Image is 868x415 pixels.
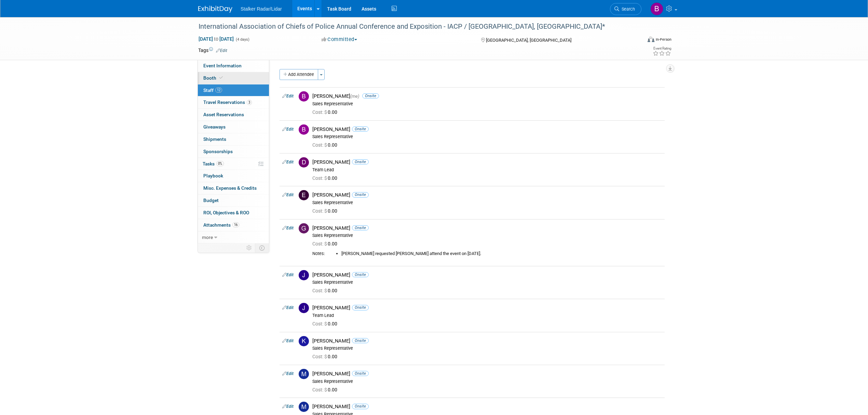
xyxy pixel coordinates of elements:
span: Event Information [203,63,242,68]
span: Cost: $ [312,175,328,181]
a: Edit [282,404,294,409]
img: M.jpg [299,402,309,412]
span: 0.00 [312,354,340,359]
img: J.jpg [299,303,309,313]
div: International Association of Chiefs of Police Annual Conference and Exposition - IACP / [GEOGRAPH... [196,21,631,33]
span: to [213,36,219,42]
span: 16 [232,222,239,227]
span: 0.00 [312,321,340,326]
img: G.jpg [299,223,309,233]
span: Onsite [352,225,369,230]
img: J.jpg [299,270,309,280]
a: Edit [282,272,294,277]
img: Brooke Journet [650,2,663,15]
span: Budget [203,198,219,203]
button: Committed [319,36,360,43]
img: E.jpg [299,190,309,200]
div: Team Lead [312,313,662,318]
img: B.jpg [299,91,309,102]
a: Event Information [198,60,269,72]
span: [DATE] [DATE] [198,36,234,42]
span: Onsite [352,126,369,132]
span: Cost: $ [312,109,328,115]
div: Sales Representative [312,346,662,351]
span: Onsite [352,272,369,277]
a: Edit [282,371,294,376]
img: Format-Inperson.png [648,37,654,42]
a: Sponsorships [198,146,269,158]
a: Edit [282,192,294,197]
div: Sales Representative [312,200,662,205]
span: Giveaways [203,124,226,130]
span: Search [619,6,635,12]
span: Misc. Expenses & Credits [203,185,257,191]
span: Onsite [352,192,369,197]
span: 0.00 [312,288,340,293]
span: Onsite [352,159,369,164]
span: Travel Reservations [203,99,252,105]
span: Staff [203,88,222,93]
span: Cost: $ [312,208,328,214]
a: Edit [282,160,294,164]
a: Attachments16 [198,219,269,231]
img: M.jpg [299,369,309,379]
a: Edit [282,94,294,98]
div: [PERSON_NAME] [312,159,662,165]
a: Travel Reservations3 [198,96,269,108]
span: Sponsorships [203,149,233,154]
div: Event Format [601,36,672,46]
span: 0.00 [312,175,340,181]
span: 0% [216,161,224,166]
img: D.jpg [299,157,309,168]
span: Attachments [203,222,239,228]
span: Cost: $ [312,387,328,392]
span: (4 days) [235,37,249,42]
span: Tasks [203,161,224,166]
img: K.jpg [299,336,309,346]
div: [PERSON_NAME] [312,225,662,231]
div: [PERSON_NAME] [312,305,662,311]
div: [PERSON_NAME] [312,192,662,198]
div: [PERSON_NAME] [312,272,662,278]
a: Playbook [198,170,269,182]
span: 3 [247,100,252,105]
span: Shipments [203,136,226,142]
a: Staff12 [198,84,269,96]
a: Asset Reservations [198,109,269,121]
a: Edit [216,48,227,53]
a: Giveaways [198,121,269,133]
a: Edit [282,305,294,310]
div: [PERSON_NAME] [312,371,662,377]
a: Misc. Expenses & Credits [198,182,269,194]
a: Search [610,3,641,15]
span: 12 [215,88,222,93]
span: Onsite [352,305,369,310]
span: 0.00 [312,109,340,115]
span: Onsite [352,371,369,376]
a: Edit [282,127,294,132]
button: Add Attendee [280,69,318,80]
a: Booth [198,72,269,84]
div: In-Person [655,37,672,42]
a: Shipments [198,133,269,145]
td: Tags [198,47,227,54]
div: [PERSON_NAME] [312,338,662,344]
a: Budget [198,195,269,206]
div: [PERSON_NAME] [312,93,662,99]
div: [PERSON_NAME] [312,403,662,410]
span: Asset Reservations [203,112,244,117]
li: [PERSON_NAME] requested [PERSON_NAME] attend the event on [DATE]. [341,251,662,257]
div: [PERSON_NAME] [312,126,662,133]
span: Onsite [362,93,379,98]
div: Sales Representative [312,280,662,285]
div: Team Lead [312,167,662,173]
span: Booth [203,75,224,81]
div: Sales Representative [312,101,662,107]
span: more [202,235,213,240]
span: Cost: $ [312,354,328,359]
div: Notes: [312,251,325,256]
span: Onsite [352,338,369,343]
span: 0.00 [312,208,340,214]
span: 0.00 [312,387,340,392]
span: 0.00 [312,142,340,148]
